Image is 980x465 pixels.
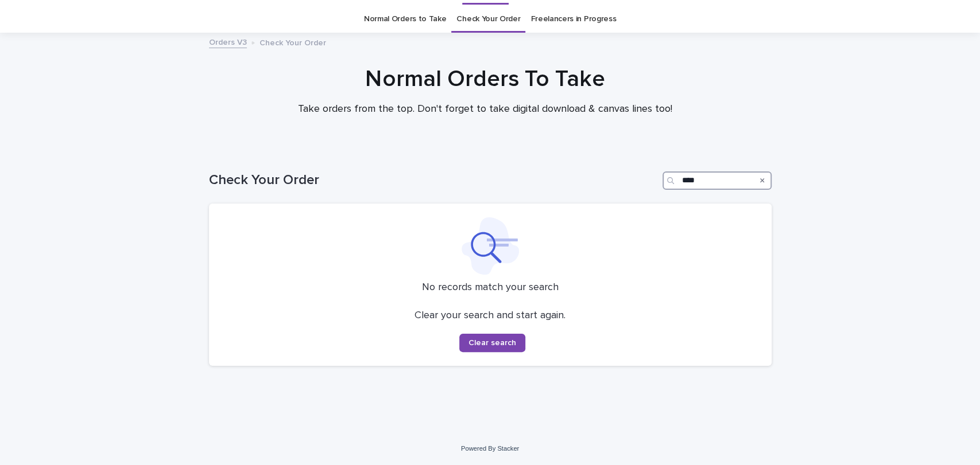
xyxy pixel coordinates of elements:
[209,172,658,189] h1: Check Your Order
[468,339,516,347] span: Clear search
[461,445,519,452] a: Powered By Stacker
[364,6,447,33] a: Normal Orders to Take
[459,334,525,352] button: Clear search
[255,103,715,116] p: Take orders from the top. Don't forget to take digital download & canvas lines too!
[259,36,326,48] p: Check Your Order
[209,35,247,48] a: Orders V3
[530,6,616,33] a: Freelancers in Progress
[223,282,758,294] p: No records match your search
[204,65,766,93] h1: Normal Orders To Take
[415,310,565,322] p: Clear your search and start again.
[456,6,520,33] a: Check Your Order
[663,171,772,190] input: Search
